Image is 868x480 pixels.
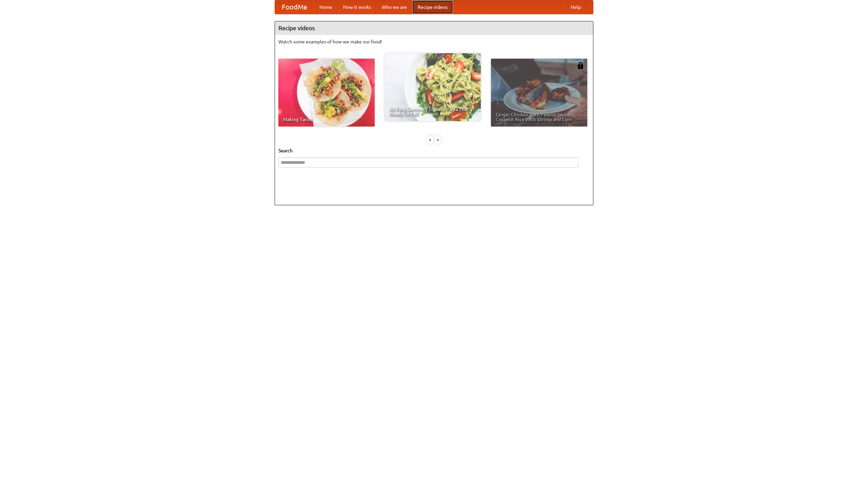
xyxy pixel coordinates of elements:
a: An Easy, Summery Tomato Pasta That's Ready for Fall [384,53,481,121]
a: Recipe videos [412,0,453,14]
p: Watch some examples of how we make our food! [278,38,590,45]
a: How it works [338,0,376,14]
span: An Easy, Summery Tomato Pasta That's Ready for Fall [389,107,476,116]
h4: Recipe videos [275,21,593,35]
a: Help [565,0,586,14]
a: Making Tacos [278,59,375,127]
img: 483408.png [577,62,584,69]
a: Who we are [376,0,412,14]
div: » [435,135,441,144]
a: Home [314,0,338,14]
span: Making Tacos [283,117,370,122]
h5: Search [278,147,590,154]
div: « [427,135,433,144]
a: FoodMe [275,0,314,14]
